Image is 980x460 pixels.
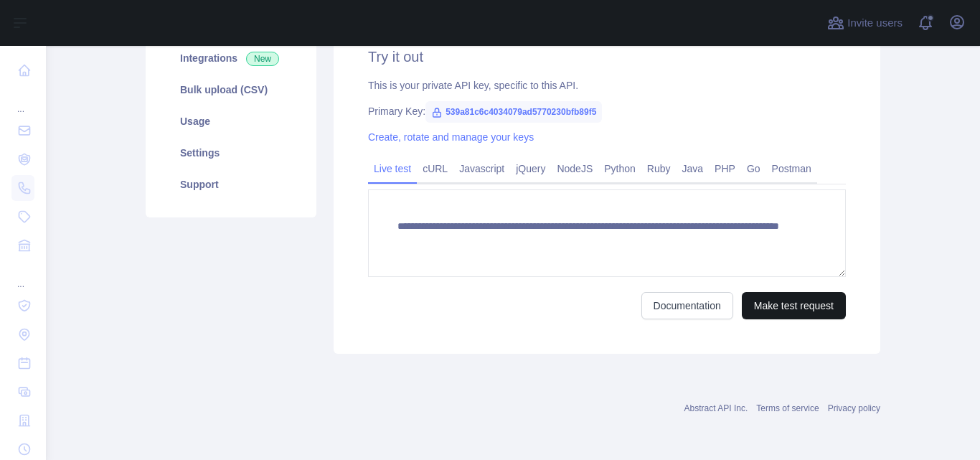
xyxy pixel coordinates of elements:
a: Support [163,169,299,200]
div: Primary Key: [368,104,846,118]
a: Settings [163,137,299,169]
a: Postman [766,157,817,180]
a: Bulk upload (CSV) [163,74,299,105]
a: Python [598,157,641,180]
button: Invite users [824,11,905,34]
div: ... [11,261,34,290]
button: Make test request [742,292,846,319]
a: Usage [163,105,299,137]
a: Integrations New [163,42,299,74]
span: Invite users [847,15,903,32]
div: ... [11,86,34,115]
div: This is your private API key, specific to this API. [368,78,846,93]
a: Abstract API Inc. [684,403,748,413]
a: PHP [709,157,741,180]
a: jQuery [510,157,551,180]
a: cURL [417,157,453,180]
a: Terms of service [756,403,819,413]
a: Create, rotate and manage your keys [368,131,534,143]
a: Documentation [641,292,733,319]
a: Ruby [641,157,677,180]
a: Java [677,157,710,180]
a: Go [741,157,766,180]
a: NodeJS [551,157,598,180]
a: Live test [368,157,417,180]
a: Privacy policy [828,403,880,413]
h2: Try it out [368,47,846,67]
span: New [246,52,279,66]
a: Javascript [453,157,510,180]
span: 539a81c6c4034079ad5770230bfb89f5 [425,101,602,123]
